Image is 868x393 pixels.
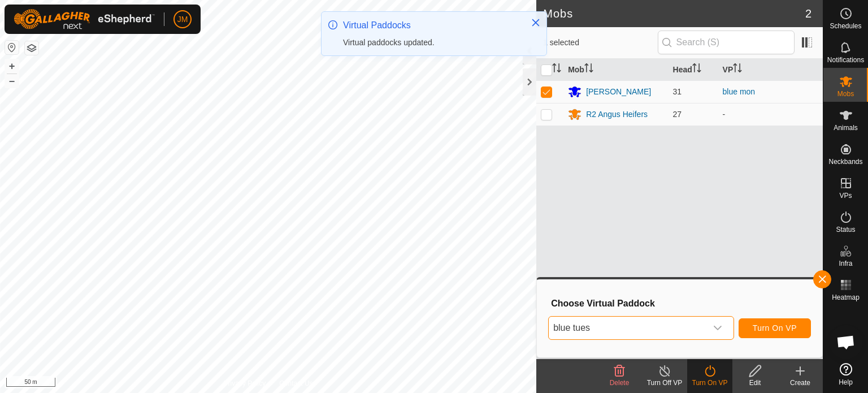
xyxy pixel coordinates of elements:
span: Delete [610,379,630,387]
div: R2 Angus Heifers [586,109,648,120]
th: VP [718,59,823,81]
div: [PERSON_NAME] [586,86,651,98]
p-sorticon: Activate to sort [584,65,593,74]
span: 27 [673,110,682,119]
img: Gallagher Logo [14,9,155,29]
button: + [5,59,19,73]
span: Status [836,226,855,233]
p-sorticon: Activate to sort [733,65,742,74]
button: Close [528,15,544,31]
p-sorticon: Activate to sort [692,65,701,74]
span: blue tues [549,317,706,339]
div: Edit [732,378,778,388]
div: Open chat [829,325,863,359]
button: Turn On VP [739,318,811,338]
span: 2 [805,5,811,22]
span: VPs [839,192,852,199]
th: Head [669,59,718,81]
div: Turn Off VP [642,378,687,388]
a: Contact Us [279,378,313,388]
span: Help [839,379,853,386]
span: Mobs [837,90,854,97]
span: Notifications [827,57,864,63]
a: Help [823,359,868,390]
span: Turn On VP [753,323,797,332]
span: Infra [839,260,852,267]
span: JM [177,14,188,25]
button: Map Layers [25,41,38,55]
span: Neckbands [828,158,862,165]
td: - [718,103,823,126]
button: Reset Map [5,41,19,54]
h2: Mobs [543,7,805,20]
h3: Choose Virtual Paddock [551,298,811,309]
span: Schedules [830,23,861,29]
span: 1 selected [543,37,657,49]
button: – [5,74,19,88]
div: Virtual Paddocks [343,19,519,32]
span: Heatmap [832,294,860,301]
div: dropdown trigger [706,317,729,339]
div: Turn On VP [687,378,732,388]
div: Virtual paddocks updated. [343,37,519,49]
input: Search (S) [658,31,795,54]
div: Create [778,378,823,388]
th: Mob [563,59,668,81]
span: 31 [673,87,682,96]
a: blue mon [723,87,756,96]
a: Privacy Policy [224,378,266,388]
p-sorticon: Activate to sort [552,65,561,74]
span: Animals [834,124,858,131]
